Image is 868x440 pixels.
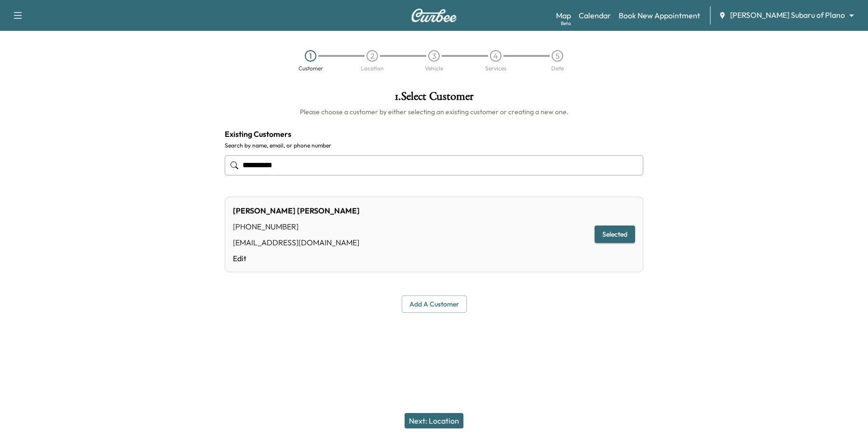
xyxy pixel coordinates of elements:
a: Edit [233,253,360,264]
span: [PERSON_NAME] Subaru of Plano [730,10,845,21]
a: Calendar [579,10,611,21]
h6: Please choose a customer by either selecting an existing customer or creating a new one. [225,107,643,117]
h4: Existing Customers [225,128,643,140]
a: MapBeta [556,10,571,21]
a: Book New Appointment [619,10,700,21]
button: Next: Location [405,413,463,428]
label: Search by name, email, or phone number [225,142,643,149]
div: 3 [428,50,440,62]
div: 4 [490,50,502,62]
div: [PERSON_NAME] [PERSON_NAME] [233,205,360,216]
h1: 1 . Select Customer [225,91,643,107]
button: Add a customer [402,295,467,313]
div: Date [551,66,564,71]
div: 2 [366,50,378,62]
div: Services [485,66,506,71]
div: Location [361,66,384,71]
div: Vehicle [425,66,443,71]
div: 5 [552,50,563,62]
div: Customer [298,66,323,71]
div: [EMAIL_ADDRESS][DOMAIN_NAME] [233,237,360,248]
button: Selected [595,226,635,243]
div: 1 [305,50,316,62]
div: Beta [561,20,571,27]
img: Curbee Logo [411,9,457,22]
div: [PHONE_NUMBER] [233,221,360,232]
